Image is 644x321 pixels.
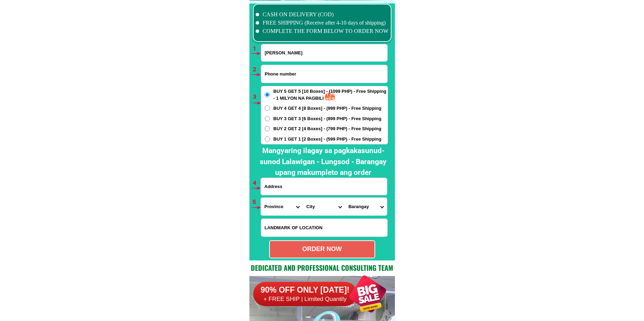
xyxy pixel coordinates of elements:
[273,136,381,143] span: BUY 1 GET 1 [2 Boxes] - (599 PHP) - Free Shipping
[261,44,387,61] input: Input full_name
[256,27,389,35] li: COMPLETE THE FORM BELOW TO ORDER NOW
[261,178,387,195] input: Input address
[261,198,303,215] select: Select province
[345,198,387,215] select: Select commune
[273,115,381,122] span: BUY 3 GET 3 [6 Boxes] - (899 PHP) - Free Shipping
[265,126,270,131] input: BUY 2 GET 2 [4 Boxes] - (799 PHP) - Free Shipping
[273,125,381,132] span: BUY 2 GET 2 [4 Boxes] - (799 PHP) - Free Shipping
[253,44,261,53] h6: 1
[253,285,357,295] h6: 90% OFF ONLY [DATE]!
[256,10,389,19] li: CASH ON DELIVERY (COD)
[273,88,388,101] span: BUY 5 GET 5 [10 Boxes] - (1099 PHP) - Free Shipping - 1 MILYON NA PAGBILI
[253,92,261,101] h6: 3
[253,295,357,303] h6: + FREE SHIP | Limited Quantily
[270,244,374,254] div: ORDER NOW
[261,65,387,83] input: Input phone_number
[265,106,270,111] input: BUY 4 GET 4 [8 Boxes] - (999 PHP) - Free Shipping
[303,198,345,215] select: Select district
[265,92,270,97] input: BUY 5 GET 5 [10 Boxes] - (1099 PHP) - Free Shipping - 1 MILYON NA PAGBILI
[255,145,391,178] h2: Mangyaring ilagay sa pagkakasunud-sunod Lalawigan - Lungsod - Barangay upang makumpleto ang order
[253,65,261,74] h6: 2
[253,179,261,188] h6: 4
[256,19,389,27] li: FREE SHIPPING (Receive after 4-10 days of shipping)
[253,198,261,207] h6: 5
[265,116,270,121] input: BUY 3 GET 3 [6 Boxes] - (899 PHP) - Free Shipping
[249,262,395,273] h2: Dedicated and professional consulting team
[265,136,270,142] input: BUY 1 GET 1 [2 Boxes] - (599 PHP) - Free Shipping
[273,105,381,112] span: BUY 4 GET 4 [8 Boxes] - (999 PHP) - Free Shipping
[261,219,387,237] input: Input LANDMARKOFLOCATION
